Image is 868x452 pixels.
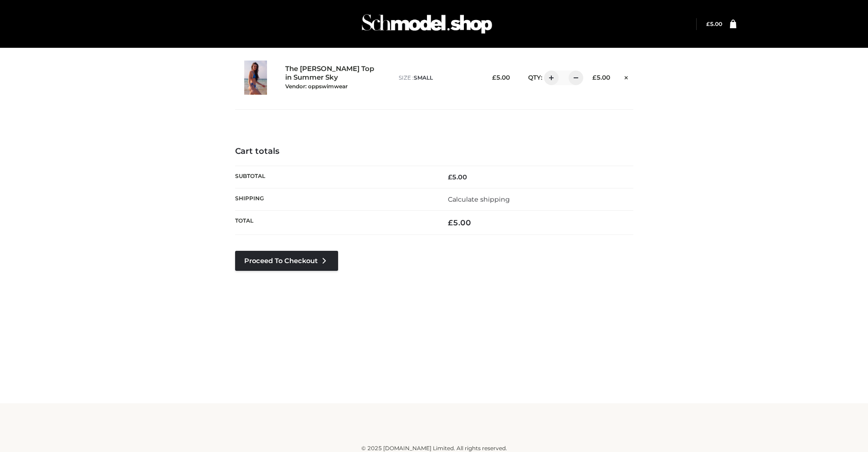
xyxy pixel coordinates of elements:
[519,71,577,85] div: QTY:
[448,218,453,227] span: £
[235,251,338,271] a: Proceed to Checkout
[285,83,348,90] small: Vendor: oppswimwear
[235,211,434,235] th: Total
[492,74,510,81] bdi: 5.00
[359,6,495,42] img: Schmodel Admin 964
[706,20,710,27] span: £
[706,20,722,27] bdi: 5.00
[448,173,452,181] span: £
[619,71,633,82] a: Remove this item
[492,74,496,81] span: £
[706,20,722,27] a: £5.00
[592,74,596,81] span: £
[235,188,434,210] th: Shipping
[448,173,467,181] bdi: 5.00
[235,147,633,157] h4: Cart totals
[414,74,433,81] span: SMALL
[399,74,477,82] p: size :
[285,65,379,90] a: The [PERSON_NAME] Top in Summer SkyVendor: oppswimwear
[448,195,510,203] a: Calculate shipping
[592,74,610,81] bdi: 5.00
[235,166,434,188] th: Subtotal
[448,218,471,227] bdi: 5.00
